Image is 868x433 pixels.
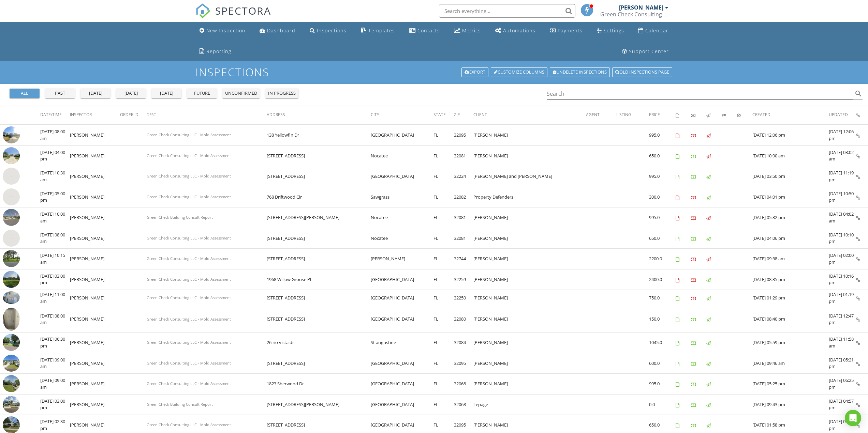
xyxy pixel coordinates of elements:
span: Date/Time [40,112,62,118]
a: Old inspections page [612,67,672,77]
td: [PERSON_NAME] [70,249,120,269]
td: [STREET_ADDRESS] [267,353,370,374]
td: 32224 [454,166,474,187]
span: Price [649,112,660,118]
span: Green Check Consulting LLC - Mold Assessment [147,256,231,261]
a: Support Center [619,45,672,58]
button: [DATE] [80,89,111,98]
span: Green Check Consulting LLC - Mold Assessment [147,340,231,345]
span: Green Check Building Consult Report [147,215,213,220]
td: [DATE] 09:46 am [752,353,829,374]
td: [DATE] 12:06 pm [829,125,856,146]
td: [DATE] 01:29 pm [752,290,829,306]
td: 650.0 [649,228,676,249]
td: [DATE] 05:25 pm [752,374,829,395]
td: [PERSON_NAME] and [PERSON_NAME] [473,166,586,187]
td: [DATE] 11:00 am [40,290,70,306]
td: [GEOGRAPHIC_DATA] [371,166,433,187]
td: [DATE] 02:00 pm [829,249,856,269]
td: 2200.0 [649,249,676,269]
td: [DATE] 09:00 am [40,374,70,395]
td: [DATE] 03:02 am [829,145,856,166]
td: 2400.0 [649,269,676,290]
td: [PERSON_NAME] [371,249,433,269]
td: [PERSON_NAME] [70,125,120,146]
td: 150.0 [649,306,676,333]
td: [GEOGRAPHIC_DATA] [371,125,433,146]
td: [DATE] 10:30 am [40,166,70,187]
span: Green Check Consulting LLC - Mold Assessment [147,153,231,158]
a: SPECTORA [195,9,271,24]
td: [STREET_ADDRESS] [267,145,370,166]
td: [DATE] 03:00 pm [40,394,70,415]
td: [STREET_ADDRESS] [267,290,370,306]
td: 1968 Willow Grouse Pl [267,269,370,290]
td: [DATE] 05:59 pm [752,333,829,353]
td: [DATE] 05:00 pm [40,187,70,207]
span: Order ID [120,112,138,118]
img: 9301180%2Fcover_photos%2FafFBaDjVRTBdKyfXXcrd%2Fsmall.jpg [3,291,20,304]
td: Nocatee [371,228,433,249]
td: [DATE] 04:01 pm [752,187,829,207]
span: State [433,112,446,118]
img: The Best Home Inspection Software - Spectora [195,3,210,18]
th: Zip: Not sorted. [454,106,474,125]
a: Reporting [197,45,234,58]
a: Templates [358,25,398,37]
td: Fl [433,333,454,353]
td: [PERSON_NAME] [473,269,586,290]
a: New Inspection [197,25,248,37]
td: [PERSON_NAME] [70,166,120,187]
td: St augustine [371,333,433,353]
td: [PERSON_NAME] [473,125,586,146]
button: unconfirmed [222,89,260,98]
td: 32068 [454,374,474,395]
td: FL [433,207,454,228]
td: [PERSON_NAME] [473,333,586,353]
td: [DATE] 04:02 am [829,207,856,228]
td: [DATE] 08:40 pm [752,306,829,333]
td: [PERSON_NAME] [70,353,120,374]
th: Submitted: Not sorted. [722,106,737,125]
td: [DATE] 09:43 pm [752,394,829,415]
div: Calendar [645,27,668,34]
span: Green Check Consulting LLC - Mold Assessment [147,360,231,366]
td: [PERSON_NAME] [70,187,120,207]
div: New Inspection [206,27,246,34]
td: 995.0 [649,207,676,228]
td: [PERSON_NAME] [473,145,586,166]
td: [DATE] 04:57 pm [829,394,856,415]
a: Inspections [307,25,349,37]
span: Green Check Consulting LLC - Mold Assessment [147,235,231,241]
td: [DATE] 08:00 am [40,125,70,146]
td: Nocatee [371,207,433,228]
td: 26 rio vista dr [267,333,370,353]
td: 32081 [454,207,474,228]
td: [PERSON_NAME] [70,269,120,290]
td: [DATE] 10:10 pm [829,228,856,249]
td: 1045.0 [649,333,676,353]
td: Nocatee [371,145,433,166]
span: Green Check Consulting LLC - Mold Assessment [147,295,231,300]
div: Reporting [206,48,231,55]
img: streetview [3,271,20,288]
td: [DATE] 10:50 pm [829,187,856,207]
td: [DATE] 04:00 pm [40,145,70,166]
td: [PERSON_NAME] [70,374,120,395]
td: [PERSON_NAME] [473,306,586,333]
td: [GEOGRAPHIC_DATA] [371,374,433,395]
button: future [187,89,217,98]
img: streetview [3,230,20,247]
td: [DATE] 06:30 pm [40,333,70,353]
td: 32082 [454,187,474,207]
span: Green Check Consulting LLC - Mold Assessment [147,173,231,179]
td: FL [433,374,454,395]
span: Green Check Consulting LLC - Mold Assessment [147,194,231,199]
img: streetview [3,250,20,267]
div: Settings [604,27,624,34]
td: 0.0 [649,394,676,415]
td: Property Defenders [473,187,586,207]
td: [PERSON_NAME] [70,333,120,353]
img: streetview [3,375,20,392]
span: Green Check Consulting LLC - Mold Assessment [147,381,231,386]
